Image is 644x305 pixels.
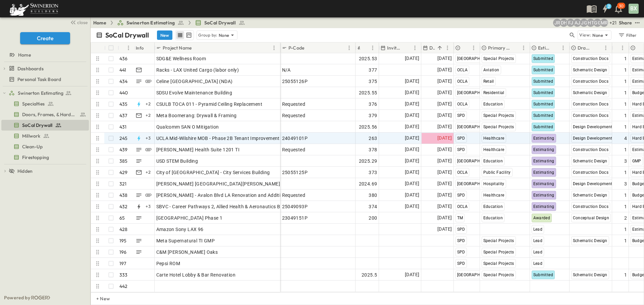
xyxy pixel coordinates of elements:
span: 2024.69 [359,180,377,187]
span: Construction Docs [573,204,609,209]
p: Invite Date [387,45,402,51]
a: Clean-Up [1,142,88,151]
span: OCLA [457,102,468,106]
span: SPD [457,113,465,118]
span: Estimating [533,204,554,209]
span: Special Projects [483,125,514,129]
a: Doors, Frames, & Hardware [1,110,88,119]
span: 2025.53 [359,55,377,62]
button: Menu [411,44,419,52]
span: Racks - LAX United Cargo (labor only) [156,67,239,73]
p: SoCal Drywall [105,30,149,40]
span: [DATE] [405,203,419,210]
p: Primary Market [488,45,511,51]
span: Amazon Sony LAX 96 [156,226,204,233]
div: Jorge Garcia (jorgarcia@swinerton.com) [580,19,588,27]
button: Sort [306,44,313,52]
span: 1 [624,146,627,153]
span: SPD [457,136,465,141]
span: Construction Docs [573,147,609,152]
button: Menu [559,44,567,52]
span: SPD [457,250,465,254]
span: 1 [624,192,627,199]
span: Qualcomm SAN O Mitigation [156,124,219,130]
span: Dashboards [17,65,44,72]
span: Education [483,159,503,163]
div: BX [629,4,639,14]
button: 2 [598,3,612,15]
span: 25055125P [282,169,308,176]
h6: 2 [608,4,610,9]
span: Requested [282,146,306,153]
span: Residential [483,90,504,95]
span: Special Projects [483,113,514,118]
span: [DATE] [437,77,452,85]
span: 2025.55 [359,89,377,96]
span: Millwork [22,133,40,139]
div: Joshua Russell (joshua.russell@swinerton.com) [553,19,561,27]
p: 431 [119,124,127,130]
span: Estimating [533,159,554,163]
span: [DATE] [405,146,419,153]
span: Meta Boomerang: Drywall & Framing [156,112,237,119]
div: + 2 [144,100,152,108]
span: Construction Docs [573,79,609,84]
button: Sort [436,44,443,52]
span: Aviation [483,68,499,72]
p: 436 [119,55,128,62]
div: + 3 [144,203,152,211]
span: Estimating [533,181,554,186]
span: 4 [624,135,627,142]
span: close [77,19,88,26]
p: View: [579,31,591,39]
span: Schematic Design [573,68,607,72]
a: Firestopping [1,153,88,162]
span: Healthcare [483,147,504,152]
p: 435 [119,101,128,107]
span: City of [GEOGRAPHIC_DATA] - City Services Building [156,169,270,176]
span: Education [483,216,503,220]
div: Daryll Hayward (daryll.hayward@swinerton.com) [560,19,568,27]
span: Special Projects [483,261,514,266]
button: New [157,30,172,40]
span: [DATE] [405,77,419,85]
span: Retail [483,79,494,84]
span: Estimating [533,136,554,141]
span: [DATE] [405,55,419,62]
span: Pepsi ROM [156,260,180,267]
span: 1 [624,89,627,96]
button: row view [176,31,184,39]
span: [DATE] [437,180,452,187]
span: Public Facility [483,170,511,175]
p: 439 [119,146,128,153]
span: Schematic Design [573,90,607,95]
span: C&M [PERSON_NAME] Oaks [156,249,218,255]
span: 23049151P [282,215,308,221]
span: [PERSON_NAME] Health Suite 1201 TI [156,146,240,153]
span: Construction Docs [573,56,609,61]
p: 438 [119,192,128,199]
span: UCLA Mid-Wilshire MOB - Phase 2B Tenant Improvements Floors 1-3 100% SD Budget [156,135,343,142]
span: Healthcare [483,193,504,198]
a: Home [93,19,106,26]
span: Special Projects [483,56,514,61]
button: Sort [120,44,128,52]
div: Gerrad Gerber (gerrad.gerber@swinerton.com) [593,19,601,27]
span: [DATE] [437,225,452,233]
span: Submitted [533,125,553,129]
span: Estimating [533,170,554,175]
div: Swinerton Estimatingtest [1,88,89,98]
p: 385 [119,158,128,164]
span: [DATE] [437,214,452,222]
span: [PERSON_NAME] [GEOGRAPHIC_DATA][PERSON_NAME] [156,180,280,187]
span: Healthcare [483,136,504,141]
p: Group by: [198,32,217,39]
span: 3 [624,158,627,164]
span: [DATE] [437,100,452,108]
span: [DATE] [437,66,452,74]
span: Awarded [533,216,550,220]
span: Meta Supernatural TI GMP [156,237,215,244]
span: OCLA [457,170,468,175]
a: Swinerton Estimating [117,19,184,26]
p: P-Code [288,45,304,51]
